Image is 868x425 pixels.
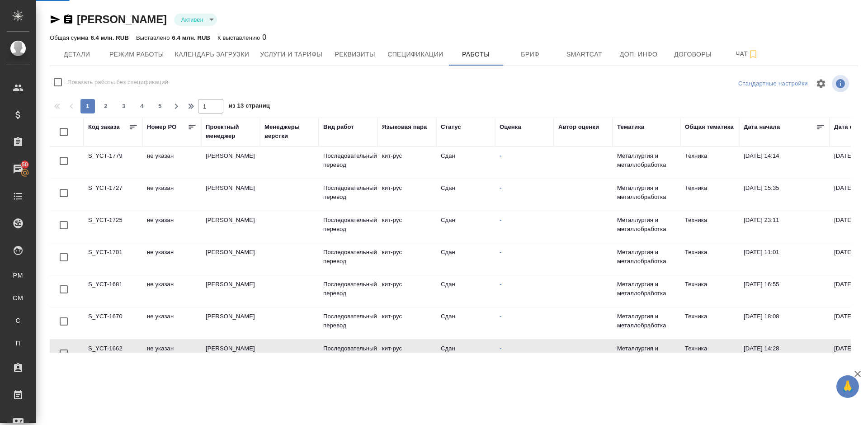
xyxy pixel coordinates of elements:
[739,275,830,307] td: [DATE] 16:55
[84,307,142,339] td: S_YCT-1670
[377,211,436,243] td: кит-рус
[744,123,780,132] div: Дата начала
[617,184,676,202] p: Металлургия и металлобработка
[142,275,201,307] td: не указан
[84,243,142,275] td: S_YCT-1701
[441,123,461,132] div: Статус
[810,73,832,94] span: Настроить таблицу
[617,123,644,132] div: Тематика
[84,179,142,211] td: S_YCT-1727
[84,275,142,307] td: S_YCT-1681
[739,243,830,275] td: [DATE] 11:01
[135,102,149,111] span: 4
[201,179,260,211] td: [PERSON_NAME]
[323,216,373,234] p: Последовательный перевод
[377,179,436,211] td: кит-рус
[117,102,131,111] span: 3
[323,248,373,266] p: Последовательный перевод
[680,147,739,179] td: Техника
[201,147,260,179] td: [PERSON_NAME]
[436,179,495,211] td: Сдан
[382,123,427,132] div: Языковая пара
[2,158,34,180] a: 50
[726,48,769,60] span: Чат
[680,179,739,211] td: Техника
[739,307,830,339] td: [DATE] 18:08
[63,14,74,25] button: Скопировать ссылку
[90,34,128,41] p: 6.4 млн. RUB
[54,248,73,267] span: Toggle Row Selected
[558,123,599,132] div: Автор оценки
[377,275,436,307] td: кит-рус
[54,312,73,331] span: Toggle Row Selected
[153,99,167,113] button: 5
[201,340,260,371] td: [PERSON_NAME]
[500,249,501,255] a: -
[333,49,377,60] span: Реквизиты
[323,280,373,298] p: Последовательный перевод
[147,123,176,132] div: Номер PO
[67,78,168,87] span: Показать работы без спецификаций
[436,211,495,243] td: Сдан
[11,293,25,302] span: CM
[436,340,495,371] td: Сдан
[617,151,676,170] p: Металлургия и металлобработка
[748,49,759,60] svg: Подписаться
[260,49,322,60] span: Услуги и тарифы
[500,217,501,223] a: -
[142,307,201,339] td: не указан
[50,14,61,25] button: Скопировать ссылку для ЯМессенджера
[617,344,676,362] p: Металлургия и металлобработка
[377,243,436,275] td: кит-рус
[500,152,501,159] a: -
[206,123,255,141] div: Проектный менеджер
[680,211,739,243] td: Техника
[229,100,270,113] span: из 13 страниц
[680,275,739,307] td: Техника
[54,280,73,299] span: Toggle Row Selected
[153,102,167,111] span: 5
[832,75,851,92] span: Посмотреть информацию
[201,275,260,307] td: [PERSON_NAME]
[172,34,210,41] p: 6.4 млн. RUB
[323,312,373,330] p: Последовательный перевод
[454,49,498,60] span: Работы
[500,345,501,352] a: -
[179,16,206,24] button: Активен
[323,151,373,170] p: Последовательный перевод
[50,34,90,41] p: Общая сумма
[509,49,552,60] span: Бриф
[175,49,250,60] span: Календарь загрузки
[377,340,436,371] td: кит-рус
[99,99,113,113] button: 2
[500,184,501,191] a: -
[739,340,830,371] td: [DATE] 14:28
[54,184,73,203] span: Toggle Row Selected
[436,275,495,307] td: Сдан
[217,34,262,41] p: К выставлению
[217,32,266,43] div: 0
[54,216,73,235] span: Toggle Row Selected
[836,375,859,398] button: 🙏
[142,340,201,371] td: не указан
[142,243,201,275] td: не указан
[323,344,373,362] p: Последовательный перевод
[436,307,495,339] td: Сдан
[117,99,131,113] button: 3
[54,151,73,170] span: Toggle Row Selected
[377,307,436,339] td: кит-рус
[617,280,676,298] p: Металлургия и металлобработка
[264,123,314,141] div: Менеджеры верстки
[500,281,501,288] a: -
[377,147,436,179] td: кит-рус
[109,49,164,60] span: Режим работы
[387,49,443,60] span: Спецификации
[617,216,676,234] p: Металлургия и металлобработка
[84,147,142,179] td: S_YCT-1779
[680,307,739,339] td: Техника
[739,179,830,211] td: [DATE] 15:35
[7,312,29,330] a: С
[135,99,149,113] button: 4
[617,49,660,60] span: Доп. инфо
[54,344,73,363] span: Toggle Row Selected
